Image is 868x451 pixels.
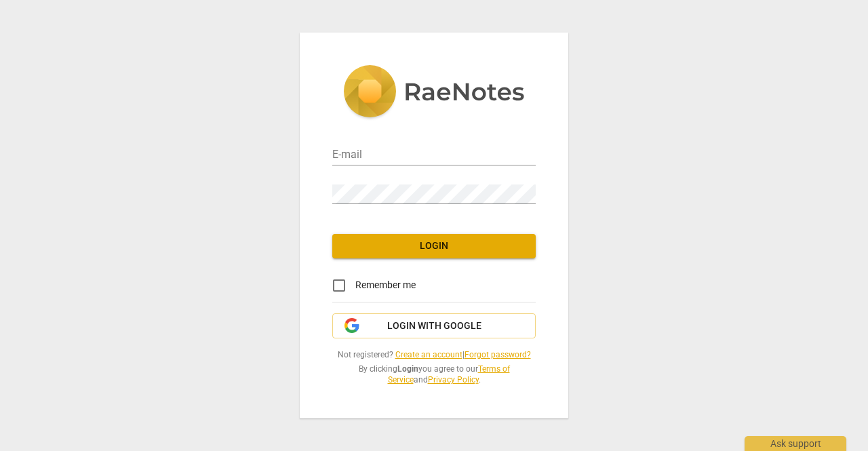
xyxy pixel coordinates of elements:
[343,65,525,121] img: 5ac2273c67554f335776073100b6d88f.svg
[388,364,510,385] a: Terms of Service
[465,350,531,359] a: Forgot password?
[343,239,525,253] span: Login
[355,278,416,292] span: Remember me
[332,234,536,258] button: Login
[395,350,462,359] a: Create an account
[332,313,536,339] button: Login with Google
[397,364,418,374] b: Login
[332,364,536,386] span: By clicking you agree to our and .
[387,319,481,333] span: Login with Google
[428,375,479,385] a: Privacy Policy
[745,436,846,451] div: Ask support
[332,349,536,361] span: Not registered? |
